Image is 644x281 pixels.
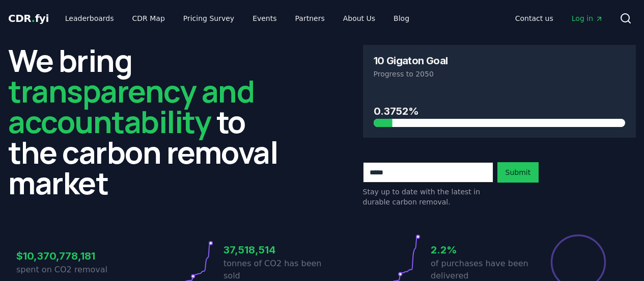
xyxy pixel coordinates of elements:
[385,9,417,28] a: Blog
[335,9,383,28] a: About Us
[124,9,173,28] a: CDR Map
[32,12,35,24] span: .
[287,9,333,28] a: Partners
[16,264,115,276] p: spent on CO2 removal
[57,9,122,28] a: Leaderboards
[507,9,611,28] nav: Main
[175,9,242,28] a: Pricing Survey
[8,11,49,25] a: CDR.fyi
[431,242,529,258] h3: 2.2%
[223,242,322,258] h3: 37,518,514
[374,104,626,119] h3: 0.3752%
[8,70,254,142] span: transparency and accountability
[572,13,603,23] span: Log in
[57,9,417,28] nav: Main
[374,56,448,66] h3: 10 Gigaton Goal
[497,162,539,183] button: Submit
[16,248,115,264] h3: $10,370,778,181
[8,12,49,24] span: CDR fyi
[507,9,562,28] a: Contact us
[374,69,626,79] p: Progress to 2050
[564,9,611,28] a: Log in
[363,187,493,207] p: Stay up to date with the latest in durable carbon removal.
[8,45,282,198] h2: We bring to the carbon removal market
[244,9,285,28] a: Events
